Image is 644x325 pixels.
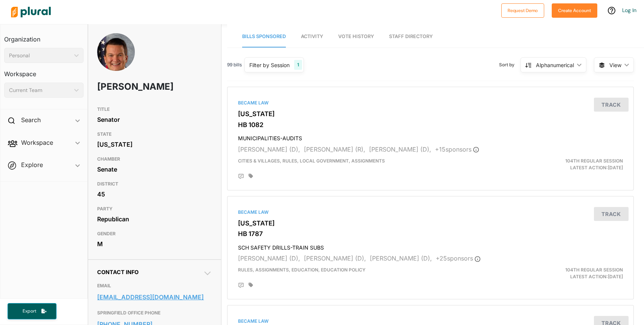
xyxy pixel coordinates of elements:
div: Add Position Statement [238,173,244,179]
span: Export [17,308,41,314]
span: Contact Info [97,269,139,275]
a: Staff Directory [389,26,433,48]
a: Log In [622,7,636,14]
h3: HB 1787 [238,230,623,238]
h3: Organization [4,28,84,45]
span: [PERSON_NAME] (D), [370,254,432,262]
span: [PERSON_NAME] (D), [238,146,300,153]
span: 104th Regular Session [565,158,623,164]
a: Bills Sponsored [242,26,286,48]
h3: PARTY [97,204,212,213]
span: Bills Sponsored [242,34,286,39]
span: [PERSON_NAME] (D), [304,254,366,262]
div: Add Position Statement [238,282,244,288]
h3: TITLE [97,105,212,114]
div: Alphanumerical [536,61,574,69]
h1: [PERSON_NAME] [97,75,166,98]
span: Cities & Villages, Rules, Local Government, Assignments [238,158,385,164]
div: Senate [97,164,212,175]
div: [US_STATE] [97,139,212,150]
span: Vote History [338,34,374,39]
h3: HB 1082 [238,121,623,129]
span: 99 bills [227,61,242,68]
div: Became Law [238,100,623,106]
button: Request Demo [501,3,544,18]
div: 45 [97,189,212,200]
div: Republican [97,213,212,225]
h3: DISTRICT [97,179,212,189]
div: Senator [97,114,212,125]
a: Create Account [552,6,597,14]
button: Export [8,303,56,319]
span: [PERSON_NAME] (D), [238,254,300,262]
h3: GENDER [97,229,212,238]
span: 104th Regular Session [565,267,623,273]
h3: SPRINGFIELD OFFICE PHONE [97,308,212,317]
h4: SCH SAFETY DRILLS-TRAIN SUBS [238,241,623,251]
h3: CHAMBER [97,155,212,164]
div: Add tags [249,282,253,288]
a: [EMAIL_ADDRESS][DOMAIN_NAME] [97,291,212,303]
div: M [97,238,212,250]
button: Track [594,207,629,221]
span: Rules, Assignments, Education, Education Policy [238,267,366,273]
span: + 25 sponsor s [436,254,481,262]
span: [PERSON_NAME] (R), [304,146,365,153]
div: Became Law [238,209,623,216]
span: View [609,61,621,69]
h3: EMAIL [97,281,212,290]
span: + 15 sponsor s [435,146,479,153]
a: Request Demo [501,6,544,14]
h3: Workspace [4,63,84,80]
button: Track [594,98,629,112]
h2: Search [21,116,41,124]
div: Add tags [249,173,253,179]
h3: [US_STATE] [238,219,623,227]
h3: [US_STATE] [238,110,623,118]
button: Create Account [552,3,597,18]
span: Sort by [499,61,520,68]
span: Activity [301,34,323,39]
div: Became Law [238,318,623,325]
div: Latest Action: [DATE] [496,158,629,171]
div: Latest Action: [DATE] [496,267,629,280]
h3: STATE [97,130,212,139]
div: Filter by Session [249,61,290,69]
a: Activity [301,26,323,48]
img: Headshot of Andrew Chesney [97,33,135,90]
span: [PERSON_NAME] (D), [369,146,431,153]
div: Current Team [9,86,71,94]
div: 1 [294,60,302,70]
h4: MUNICIPALITIES-AUDITS [238,132,623,142]
a: Vote History [338,26,374,48]
div: Personal [9,52,71,60]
